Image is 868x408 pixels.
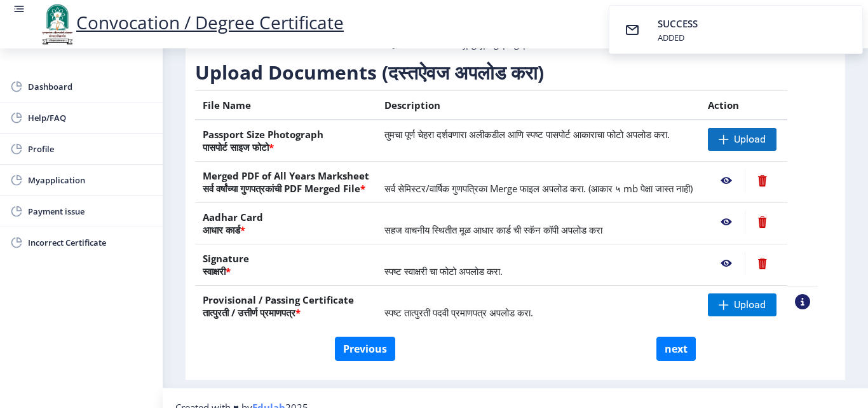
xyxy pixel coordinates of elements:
[708,211,745,234] nb-action: View File
[656,337,696,361] button: next
[195,120,377,162] th: Passport Size Photograph पासपोर्ट साइज फोटो
[700,91,787,120] th: Action
[195,244,377,286] th: Signature स्वाक्षरी
[658,17,698,30] span: SUCCESS
[708,252,745,275] nb-action: View File
[335,337,395,361] button: Previous
[195,286,377,327] th: Provisional / Passing Certificate तात्पुरती / उत्तीर्ण प्रमाणपत्र
[734,133,766,146] span: Upload
[28,235,153,250] span: Incorrect Certificate
[28,141,153,157] span: Profile
[28,79,153,94] span: Dashboard
[384,223,602,236] span: सहज वाचनीय स्थितीत मूळ आधार कार्ड ची स्कॅन कॉपी अपलोड करा
[38,10,344,34] a: Convocation / Degree Certificate
[28,110,153,125] span: Help/FAQ
[195,60,818,85] h3: Upload Documents (दस्तऐवज अपलोड करा)
[38,3,76,46] img: logo
[745,211,780,234] nb-action: Delete File
[658,32,700,43] div: ADDED
[384,182,693,195] span: सर्व सेमिस्टर/वार्षिक गुणपत्रिका Merge फाइल अपलोड करा. (आकार ५ mb पेक्षा जास्त नाही)
[384,306,533,319] span: स्पष्ट तात्पुरती पदवी प्रमाणपत्र अपलोड करा.
[734,299,766,311] span: Upload
[28,172,153,188] span: Myapplication
[195,203,377,244] th: Aadhar Card आधार कार्ड
[195,91,377,120] th: File Name
[795,294,810,309] nb-action: View Sample PDC
[195,162,377,203] th: Merged PDF of All Years Marksheet सर्व वर्षांच्या गुणपत्रकांची PDF Merged File
[745,169,780,192] nb-action: Delete File
[28,204,153,219] span: Payment issue
[377,91,700,120] th: Description
[377,120,700,162] td: तुमचा पूर्ण चेहरा दर्शवणारा अलीकडील आणि स्पष्ट पासपोर्ट आकाराचा फोटो अपलोड करा.
[745,252,780,275] nb-action: Delete File
[708,169,745,192] nb-action: View File
[384,265,503,278] span: स्पष्ट स्वाक्षरी चा फोटो अपलोड करा.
